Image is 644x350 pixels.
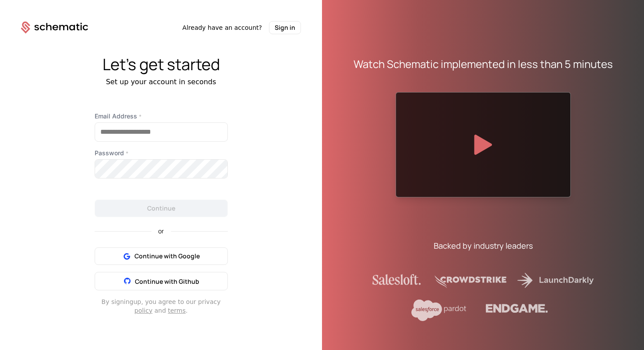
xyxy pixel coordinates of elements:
[269,21,301,34] button: Sign in
[95,112,228,121] label: Email Address
[134,252,200,261] span: Continue with Google
[182,23,262,32] span: Already have an account?
[434,239,533,252] div: Backed by industry leaders
[168,307,186,314] a: terms
[95,247,228,265] button: Continue with Google
[134,307,152,314] a: policy
[95,297,228,315] div: By signing up , you agree to our privacy and .
[151,228,171,234] span: or
[135,277,199,286] span: Continue with Github
[95,149,228,157] label: Password
[95,272,228,290] button: Continue with Github
[354,57,613,71] div: Watch Schematic implemented in less than 5 minutes
[95,200,228,217] button: Continue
